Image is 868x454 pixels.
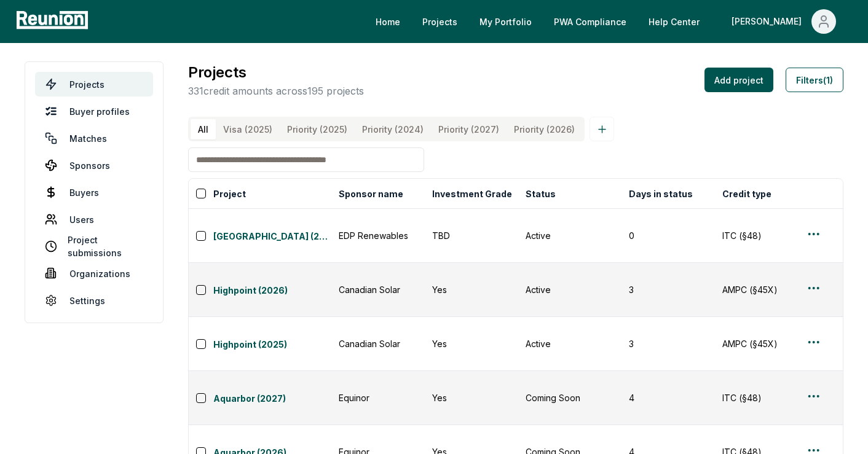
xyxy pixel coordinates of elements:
button: Sponsor name [336,181,406,206]
div: Equinor [339,391,417,404]
div: Yes [432,391,511,404]
button: Investment Grade [430,181,515,206]
button: Priority (2024) [355,119,431,139]
a: Buyer profiles [35,99,153,123]
a: Help Center [639,9,709,34]
div: 0 [629,229,708,242]
div: Yes [432,337,511,350]
button: Priority (2025) [280,119,355,139]
button: Add project [704,68,773,92]
button: Priority (2027) [431,119,507,139]
a: Project submissions [35,234,153,259]
button: Priority (2026) [507,119,582,139]
div: EDP Renewables [339,229,417,242]
div: 3 [629,337,708,350]
div: TBD [432,229,511,242]
a: Users [35,207,153,232]
div: Active [526,229,614,242]
div: ITC (§48) [722,229,801,242]
button: Highpoint (2025) [213,335,331,353]
button: Days in status [626,181,695,206]
button: All [191,119,216,139]
a: Buyers [35,180,153,205]
button: Filters(1) [786,68,843,92]
a: Aquarbor (2027) [213,392,331,407]
div: Coming Soon [526,391,614,404]
button: Aquarbor (2027) [213,389,331,407]
button: Project [211,181,248,206]
div: Active [526,283,614,296]
a: [GEOGRAPHIC_DATA] (2025) [213,230,331,245]
div: Canadian Solar [339,283,417,296]
a: Home [366,9,410,34]
a: Sponsors [35,153,153,178]
a: Projects [412,9,467,34]
div: [PERSON_NAME] [732,9,807,34]
a: Highpoint (2026) [213,284,331,299]
button: Credit type [720,181,774,206]
a: Matches [35,126,153,151]
a: PWA Compliance [544,9,636,34]
a: Projects [35,72,153,96]
button: [PERSON_NAME] [722,9,846,34]
nav: Main [366,9,856,34]
a: Settings [35,288,153,313]
div: AMPC (§45X) [722,283,801,296]
div: 4 [629,391,708,404]
button: [GEOGRAPHIC_DATA] (2025) [213,227,331,245]
button: Highpoint (2026) [213,281,331,299]
h3: Projects [188,61,364,84]
button: Status [523,181,558,206]
div: AMPC (§45X) [722,337,801,350]
div: Yes [432,283,511,296]
div: ITC (§48) [722,391,801,404]
p: 331 credit amounts across 195 projects [188,84,364,98]
button: Visa (2025) [216,119,280,139]
div: Active [526,337,614,350]
a: Highpoint (2025) [213,338,331,353]
div: 3 [629,283,708,296]
a: Organizations [35,261,153,286]
a: My Portfolio [470,9,542,34]
div: Canadian Solar [339,337,417,350]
